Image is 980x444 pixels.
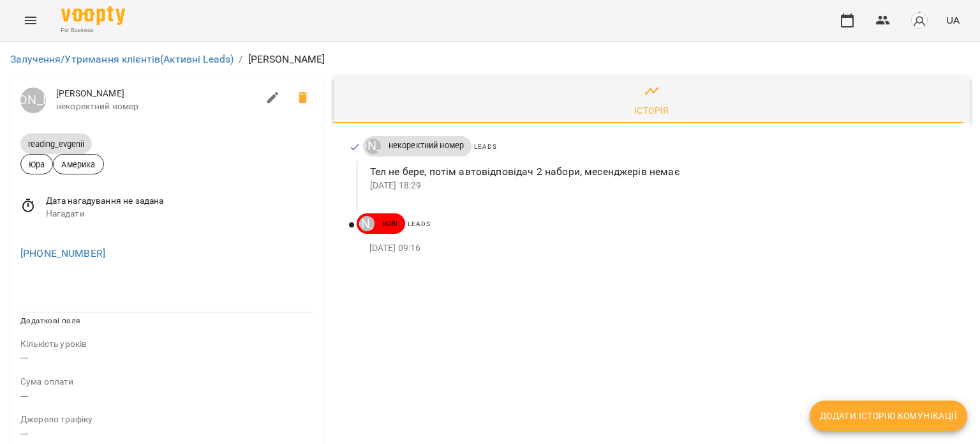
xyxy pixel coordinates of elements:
[910,11,928,29] img: avatar_s.png
[634,103,669,118] div: Історія
[46,195,313,208] span: Дата нагадування не задана
[370,180,949,192] p: [DATE] 18:29
[61,6,125,25] img: Voopty Logo
[10,53,234,65] a: Залучення/Утримання клієнтів(Активні Leads)
[56,100,258,113] span: некоректний номер
[20,88,46,113] a: [PERSON_NAME]
[56,88,258,100] span: [PERSON_NAME]
[20,247,105,259] a: [PHONE_NUMBER]
[21,158,52,171] span: Юра
[20,316,80,325] span: Додаткові поля
[381,140,472,151] span: некоректний номер
[61,26,125,34] span: For Business
[370,164,949,180] p: Тел не бере, потім автовідповідач 2 набори, месенджерів немає
[369,242,949,255] p: [DATE] 09:16
[20,376,313,388] p: field-description
[10,52,970,67] nav: breadcrumb
[946,13,960,27] span: UA
[20,350,313,365] p: ---
[20,426,313,441] p: ---
[46,208,313,220] span: Нагадати
[357,216,375,231] a: [PERSON_NAME]
[20,338,313,351] p: field-description
[820,408,957,424] span: Додати історію комунікації
[20,388,313,404] p: ---
[54,158,103,171] span: Америка
[359,216,375,231] div: Паламарчук Ольга Миколаївна
[474,143,496,150] span: Leads
[375,218,406,229] span: нові
[366,139,381,154] div: Юрій Тимочко
[20,139,92,149] span: reading_evgenii
[810,401,967,431] button: Додати історію комунікації
[363,139,381,154] a: [PERSON_NAME]
[20,88,46,113] div: Юрій Тимочко
[941,8,965,32] button: UA
[20,413,313,426] p: field-description
[248,52,325,67] p: [PERSON_NAME]
[408,220,430,227] span: Leads
[239,52,242,67] li: /
[15,5,46,36] button: Menu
